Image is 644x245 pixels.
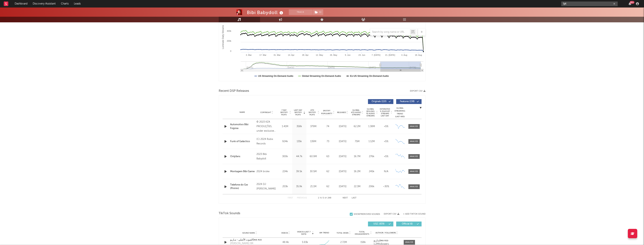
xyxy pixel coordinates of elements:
[279,170,291,173] div: 224k
[293,170,305,173] div: 39.5k
[230,123,255,130] a: Automotivo Bibi Fogosa
[368,222,393,226] button: UGC(839)
[312,9,323,15] span: ( 1 )
[279,185,291,188] div: 203k
[316,231,333,234] div: 6M Trend
[415,54,422,56] text: 18. Aug
[354,213,380,216] div: Show 7 Removed Sounds
[279,155,291,158] div: 300k
[410,90,426,92] button: Export CSV
[351,170,363,173] div: 16.2M
[351,140,363,143] div: 75M
[401,54,407,56] text: 4. Aug
[307,140,319,143] div: 139M
[396,99,422,104] button: Features(138)
[219,89,249,93] span: Recent DSP Releases
[230,183,255,190] a: Telefone do Gw (Piririm)
[380,155,392,158] div: <5%
[297,197,307,199] button: Previous
[365,108,376,117] span: Global Rolling 7D Audio Streams
[230,140,255,143] a: Funk of Galáctico
[325,197,327,199] span: of
[354,240,372,244] div: 158k
[230,238,269,242] a: الصوت الأصلي - مـاريو|ᴍᴀ ʀɪᴏ
[321,109,332,115] span: Spotify Popularity
[384,213,399,215] button: Export CSV
[380,170,392,173] div: N/A
[277,240,294,244] div: 48.4k
[246,54,252,56] text: 3. Mar
[335,240,352,244] div: 2.72M
[380,185,392,188] div: ~ 30 %
[230,111,255,114] div: Name
[354,231,369,235] span: Total Engagements
[350,75,389,77] text: Ex-US Streaming On-Demand Audio
[221,25,224,49] text: Luminate Daily Streams
[370,223,388,225] span: UGC ( 839 )
[256,137,277,146] div: (C) 2024 Rubix Records
[256,120,277,133] div: © 2023 KZA PRODUÇÕES, under exclusive license to Warner Music Brasil Ltda.
[230,155,255,158] a: Onlyfans
[629,2,631,5] button: 99+
[307,170,319,173] div: 30.5M
[365,170,378,173] div: 245k
[368,99,393,104] button: Originals(110)
[288,54,294,56] text: 14. Apr
[370,100,388,103] span: Originals ( 110 )
[316,54,323,56] text: 12. May
[302,75,341,77] text: Global Streaming On-Demand Audio
[219,6,425,81] svg: Luminate Daily Consumption
[337,111,346,114] span: Released
[293,155,305,158] div: 44.7k
[260,111,271,114] span: Copyright
[321,155,335,158] div: 63
[256,169,277,174] div: 2024 broke
[230,50,231,52] text: 0
[288,197,293,199] button: First
[302,240,308,244] div: 5.93k
[279,140,291,143] div: 924k
[336,140,349,143] div: [DATE]
[293,185,305,188] div: 35.9k
[403,213,426,215] button: + Add TikTok Sound
[313,9,323,15] button: (1)
[307,109,317,116] span: ATD Spotify Plays
[399,213,426,215] button: + Add TikTok Sound
[372,54,380,56] text: 7. [DATE]
[259,54,266,56] text: 17. Mar
[337,232,348,234] span: Total Views
[343,197,348,199] button: Next
[375,232,396,234] span: Author / Followers
[279,109,289,116] span: 7 Day Spotify Plays
[273,54,281,56] text: 31. Mar
[256,152,277,161] div: 2023 Bibi Babydoll
[258,75,293,77] text: US Streaming On-Demand Audio
[289,9,312,15] button: Track
[336,185,349,188] div: [DATE]
[230,170,255,173] a: Montagem Bibi Game
[365,140,378,143] div: 1.12M
[307,155,319,158] div: 60.9M
[374,239,388,242] strong: مـاريو|ᴍᴀ ʀɪᴏ
[630,1,634,4] div: 99 +
[336,155,349,158] div: [DATE]
[396,222,422,226] button: Official(6)
[314,196,335,200] div: 1 5 248
[307,185,319,188] div: 21.1M
[302,54,309,56] text: 28. Apr
[321,125,335,128] div: 74
[293,109,303,116] span: Last Day Spotify Plays
[281,232,288,234] span: Videos
[336,170,349,173] div: [DATE]
[242,232,255,234] span: Sound Name
[247,9,284,16] div: Bibi Babydoll
[351,109,361,116] span: Global ATD Audio Streams
[374,239,400,242] a: مـاريو|ᴍᴀ ʀɪᴏ
[358,54,365,56] text: 23. Jun
[365,155,378,158] div: 276k
[296,231,311,235] span: Videos (last 7 days)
